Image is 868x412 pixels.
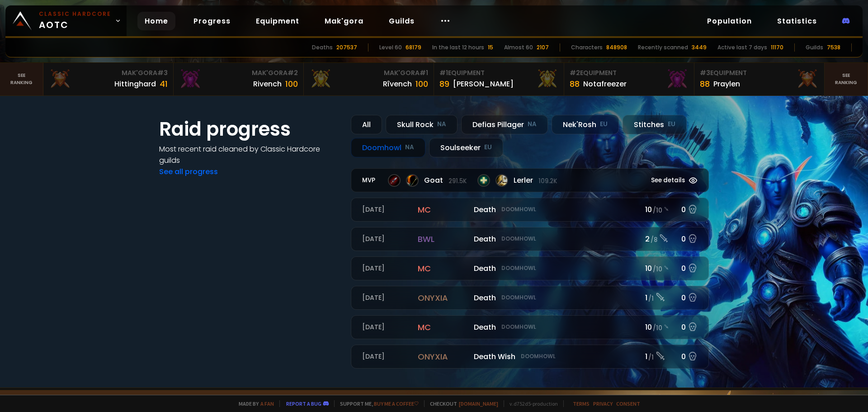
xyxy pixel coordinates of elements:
span: # 1 [439,68,448,77]
a: [DATE]bwlDeathDoomhowl2 /80 [351,227,709,251]
div: Notafreezer [583,78,627,90]
a: Guilds [382,12,422,30]
a: Terms [573,400,590,407]
a: Privacy [593,400,613,407]
span: Lerler [514,175,557,186]
small: EU [600,120,608,129]
div: Active last 7 days [717,43,767,52]
div: Deaths [312,43,333,52]
span: Goat [424,175,467,186]
div: 100 [415,78,428,90]
a: Progress [186,12,238,30]
div: Hittinghard [114,78,156,90]
div: 88 [700,78,710,90]
div: Mak'Gora [309,68,428,78]
small: Classic Hardcore [39,10,111,18]
div: Stitches [623,115,687,134]
span: # 1 [420,68,428,77]
a: See all progress [159,166,218,177]
a: #2Equipment88Notafreezer [564,63,694,95]
span: v. d752d5 - production [504,400,558,407]
h1: Raid progress [159,115,340,143]
small: EU [484,143,492,152]
a: [DATE]onyxiaDeathDoomhowl1 /10 [351,286,709,310]
div: Defias Pillager [461,115,548,134]
div: 848908 [606,43,627,52]
span: # 3 [157,68,168,77]
div: 11170 [771,43,783,52]
a: [DATE]onyxiaDeath WishDoomhowl1 /10 [351,345,709,369]
div: Mak'Gora [179,68,298,78]
div: Soulseeker [429,138,503,157]
small: NA [405,143,414,152]
a: Mak'Gora#1Rîvench100 [304,63,434,95]
div: Mak'Gora [49,68,168,78]
div: Guilds [806,43,823,52]
a: Home [137,12,175,30]
small: 109.2k [538,177,557,186]
a: #1Equipment89[PERSON_NAME] [434,63,564,95]
a: [DATE]mcDeathDoomhowl10 /100 [351,315,709,339]
small: EU [668,120,675,129]
div: In the last 12 hours [432,43,484,52]
div: Rivench [253,78,282,90]
small: 291.5k [448,177,467,186]
div: 15 [488,43,493,52]
div: 89 [439,78,449,90]
span: # 3 [700,68,710,77]
div: 7538 [827,43,840,52]
div: 3449 [692,43,707,52]
div: Doomhowl [351,138,425,157]
div: All [351,115,382,134]
div: Equipment [570,68,689,78]
span: Made by [233,400,274,407]
a: Mak'Gora#3Hittinghard41 [43,63,174,95]
a: a fan [260,400,274,407]
div: Almost 60 [504,43,533,52]
div: 88 [570,78,580,90]
div: Skull Rock [386,115,458,134]
span: AOTC [39,10,111,32]
span: See details [651,176,685,185]
a: Mak'gora [317,12,371,30]
div: Equipment [700,68,819,78]
a: [DATE]mcDeathDoomhowl10 /100 [351,256,709,280]
h4: Most recent raid cleaned by Classic Hardcore guilds [159,143,340,166]
a: [DATE]mcDeathDoomhowl10 /100 [351,198,709,222]
div: 100 [285,78,298,90]
div: 41 [160,78,168,90]
div: Recently scanned [638,43,688,52]
a: [DOMAIN_NAME] [459,400,498,407]
span: # 2 [570,68,580,77]
a: Report a bug [286,400,321,407]
a: Seeranking [825,63,868,95]
a: #3Equipment88Praylen [694,63,825,95]
span: Support me, [334,400,419,407]
a: Equipment [249,12,307,30]
span: # 2 [288,68,298,77]
div: 2107 [537,43,549,52]
a: Consent [616,400,640,407]
a: Statistics [770,12,824,30]
div: Rîvench [383,78,412,90]
div: Praylen [713,78,740,90]
div: Equipment [439,68,558,78]
a: MVPGoat291.5kLerler109.2kSee details [351,168,709,192]
a: Mak'Gora#2Rivench100 [174,63,304,95]
a: Population [700,12,759,30]
span: Checkout [424,400,498,407]
a: Buy me a coffee [374,400,419,407]
div: Level 60 [379,43,402,52]
small: NA [528,120,537,129]
div: Nek'Rosh [552,115,619,134]
div: 207537 [336,43,357,52]
small: MVP [362,176,379,185]
div: [PERSON_NAME] [453,78,514,90]
small: NA [437,120,446,129]
div: Characters [571,43,603,52]
a: Classic HardcoreAOTC [5,5,127,36]
div: 68179 [406,43,421,52]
